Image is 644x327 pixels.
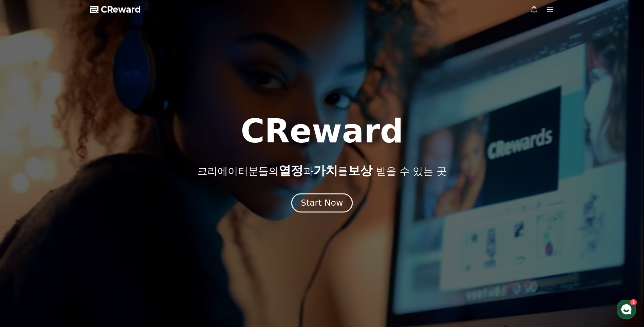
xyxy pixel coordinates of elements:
[2,216,45,233] a: 홈
[197,164,446,177] p: 크리에이터분들의 과 를 받을 수 있는 곳
[62,226,70,231] span: 대화
[301,197,343,209] div: Start Now
[69,215,71,221] span: 1
[241,115,403,148] h1: CReward
[291,193,353,213] button: Start Now
[90,4,141,15] a: CReward
[279,163,303,177] span: 열정
[88,216,130,233] a: 설정
[313,163,338,177] span: 가치
[348,163,372,177] span: 보상
[45,216,88,233] a: 1대화
[293,201,351,207] a: Start Now
[101,4,141,15] span: CReward
[105,226,113,231] span: 설정
[21,226,25,231] span: 홈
